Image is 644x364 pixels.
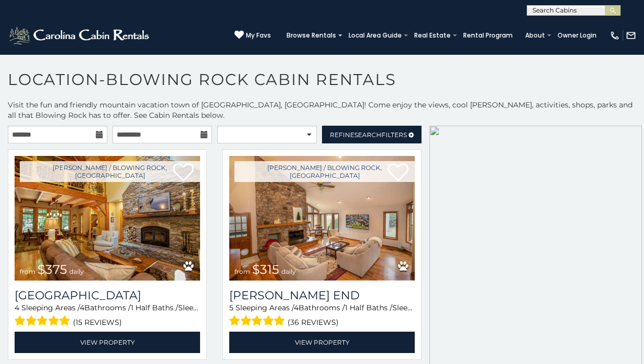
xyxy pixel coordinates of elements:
[15,303,19,312] span: 4
[15,156,200,281] a: from $375 daily
[229,332,415,353] a: View Property
[15,302,200,329] div: Sleeping Areas / Bathrooms / Sleeps:
[69,268,84,275] span: daily
[281,28,341,43] a: Browse Rentals
[229,288,415,302] h3: Moss End
[38,262,67,277] span: $375
[288,316,339,329] span: (36 reviews)
[234,161,415,182] a: [PERSON_NAME] / Blowing Rock, [GEOGRAPHIC_DATA]
[20,268,35,275] span: from
[322,126,422,143] a: RefineSearchFilters
[234,30,271,41] a: My Favs
[354,131,381,139] span: Search
[15,288,200,302] h3: Mountain Song Lodge
[73,316,122,329] span: (15 reviews)
[15,332,200,353] a: View Property
[229,303,233,312] span: 5
[229,288,415,302] a: [PERSON_NAME] End
[409,28,456,43] a: Real Estate
[343,28,407,43] a: Local Area Guide
[252,262,279,277] span: $315
[345,303,392,312] span: 1 Half Baths /
[552,28,602,43] a: Owner Login
[294,303,299,312] span: 4
[520,28,550,43] a: About
[234,268,250,275] span: from
[20,161,200,182] a: [PERSON_NAME] / Blowing Rock, [GEOGRAPHIC_DATA]
[246,31,271,40] span: My Favs
[80,303,84,312] span: 4
[15,156,200,281] img: 1714397922_thumbnail.jpeg
[330,131,407,139] span: Refine Filters
[8,25,152,46] img: White-1-2.png
[626,30,636,41] img: mail-regular-white.png
[610,30,620,41] img: phone-regular-white.png
[229,156,415,281] img: 1714398144_thumbnail.jpeg
[15,288,200,302] a: [GEOGRAPHIC_DATA]
[131,303,178,312] span: 1 Half Baths /
[458,28,518,43] a: Rental Program
[229,156,415,281] a: from $315 daily
[229,302,415,329] div: Sleeping Areas / Bathrooms / Sleeps:
[281,268,296,275] span: daily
